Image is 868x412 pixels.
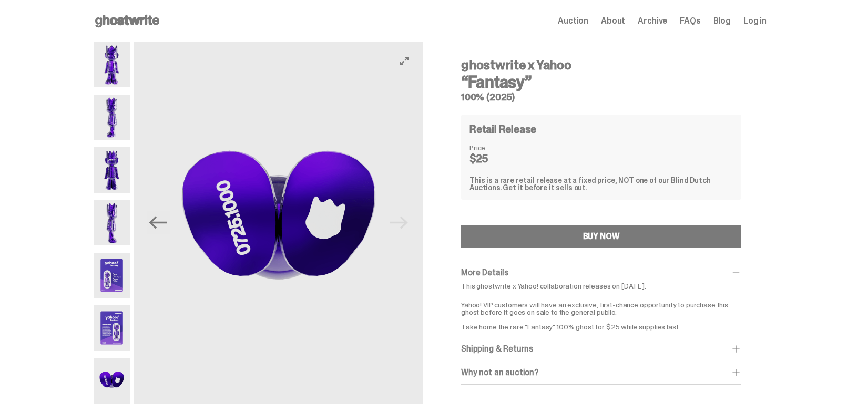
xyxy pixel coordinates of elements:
[94,200,130,245] img: Yahoo-HG---4.png
[469,177,733,191] div: This is a rare retail release at a fixed price, NOT one of our Blind Dutch Auctions.
[94,358,130,403] img: Yahoo-HG---7.png
[503,183,588,192] span: Get it before it sells out.
[743,17,767,25] a: Log in
[398,55,411,67] button: View full-screen
[583,232,620,241] div: BUY NOW
[469,144,522,151] dt: Price
[461,225,741,248] button: BUY NOW
[461,282,741,290] p: This ghostwrite x Yahoo! collaboration releases on [DATE].
[469,153,522,164] dd: $25
[461,92,741,102] h5: 100% (2025)
[461,74,741,90] h3: “Fantasy”
[638,17,667,25] a: Archive
[461,344,741,354] div: Shipping & Returns
[601,17,625,25] a: About
[94,147,130,192] img: Yahoo-HG---3.png
[680,17,700,25] a: FAQs
[147,211,170,234] button: Previous
[469,124,536,135] h4: Retail Release
[461,367,741,378] div: Why not an auction?
[558,17,588,25] a: Auction
[461,267,508,278] span: More Details
[94,305,130,351] img: Yahoo-HG---6.png
[461,59,741,71] h4: ghostwrite x Yahoo
[94,42,130,87] img: Yahoo-HG---1.png
[94,95,130,140] img: Yahoo-HG---2.png
[134,42,423,404] img: Yahoo-HG---7.png
[94,253,130,298] img: Yahoo-HG---5.png
[461,294,741,331] p: Yahoo! VIP customers will have an exclusive, first-chance opportunity to purchase this ghost befo...
[713,17,731,25] a: Blog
